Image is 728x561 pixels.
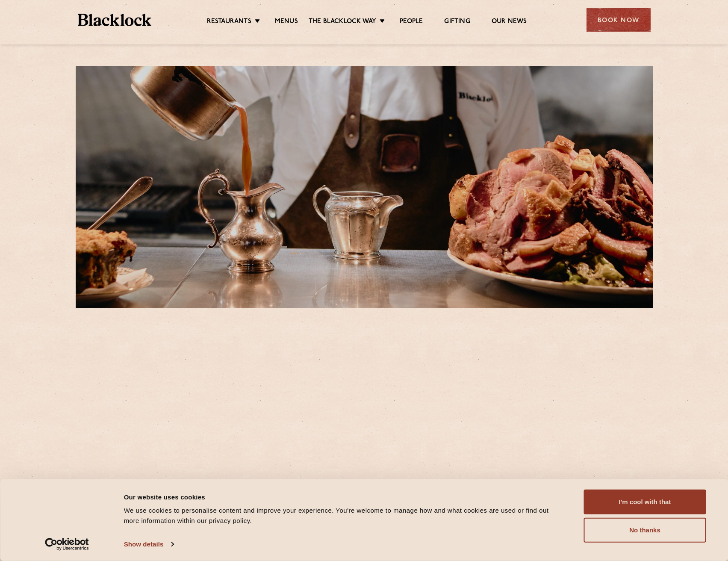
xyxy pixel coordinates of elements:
img: BL_Textured_Logo-footer-cropped.svg [78,14,152,26]
a: Our News [492,18,527,27]
a: Show details [124,538,174,551]
a: Menus [275,18,298,27]
div: We use cookies to personalise content and improve your experience. You're welcome to manage how a... [124,505,565,526]
a: Gifting [444,18,470,27]
button: I'm cool with that [584,490,706,514]
a: The Blacklock Way [309,18,376,27]
div: Our website uses cookies [124,492,565,502]
div: Book Now [587,8,651,32]
a: Usercentrics Cookiebot - opens in a new window [29,538,104,551]
button: No thanks [584,518,706,543]
a: Restaurants [207,18,251,27]
a: People [400,18,423,27]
